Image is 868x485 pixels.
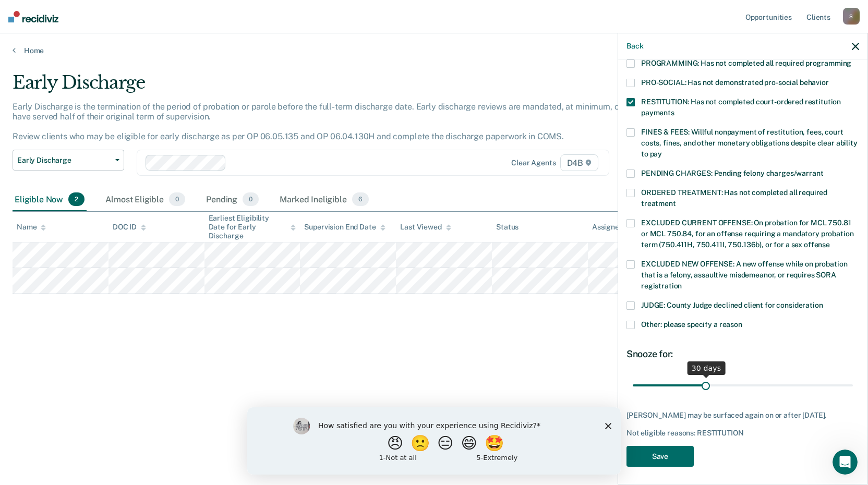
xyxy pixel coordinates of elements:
[68,192,85,206] span: 2
[641,78,829,87] span: PRO-SOCIAL: Has not demonstrated pro-social behavior
[13,72,664,102] div: Early Discharge
[641,219,853,249] span: EXCLUDED CURRENT OFFENSE: On probation for MCL 750.81 or MCL 750.84, for an offense requiring a m...
[641,128,858,158] span: FINES & FEES: Willful nonpayment of restitution, fees, court costs, fines, and other monetary obl...
[278,188,371,211] div: Marked Ineligible
[8,11,58,22] img: Recidiviz
[204,188,261,211] div: Pending
[243,192,259,206] span: 0
[511,159,556,167] div: Clear agents
[626,42,643,51] button: Back
[592,223,641,232] div: Assigned to
[209,214,296,240] div: Earliest Eligibility Date for Early Discharge
[626,411,859,420] div: [PERSON_NAME] may be surfaced again on or after [DATE].
[113,223,146,232] div: DOC ID
[560,154,598,171] span: D4B
[247,407,621,475] iframe: Survey by Kim from Recidiviz
[103,188,187,211] div: Almost Eligible
[641,260,847,290] span: EXCLUDED NEW OFFENSE: A new offense while on probation that is a felony, assaultive misdemeanor, ...
[17,156,111,165] span: Early Discharge
[400,223,451,232] div: Last Viewed
[13,46,855,55] a: Home
[641,320,742,329] span: Other: please specify a reason
[496,223,519,232] div: Status
[17,223,46,232] div: Name
[641,301,823,309] span: JUDGE: County Judge declined client for consideration
[626,446,694,467] button: Save
[626,348,859,360] div: Snooze for:
[169,192,185,206] span: 0
[641,169,823,177] span: PENDING CHARGES: Pending felony charges/warrant
[641,98,841,117] span: RESTITUTION: Has not completed court-ordered restitution payments
[304,223,385,232] div: Supervision End Date
[13,188,87,211] div: Eligible Now
[833,450,858,475] iframe: Intercom live chat
[626,429,859,438] div: Not eligible reasons: RESTITUTION
[843,8,860,25] div: S
[641,188,827,208] span: ORDERED TREATMENT: Has not completed all required treatment
[688,361,726,375] div: 30 days
[13,102,660,142] p: Early Discharge is the termination of the period of probation or parole before the full-term disc...
[641,59,851,67] span: PROGRAMMING: Has not completed all required programming
[352,192,369,206] span: 6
